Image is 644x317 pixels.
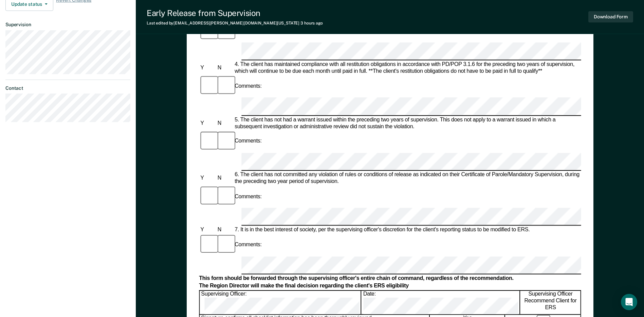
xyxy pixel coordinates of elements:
div: N [216,175,233,182]
div: Early Release from Supervision [147,8,323,18]
dt: Contact [5,85,130,91]
div: The Region Director will make the final decision regarding the client's ERS eligibility [199,282,581,289]
div: Comments: [233,241,263,248]
div: Supervising Officer: [200,291,361,314]
div: Y [199,65,216,71]
span: 3 hours ago [300,21,323,26]
div: Y [199,120,216,127]
div: Y [199,175,216,182]
div: Date: [362,291,520,314]
div: N [216,227,233,233]
div: N [216,120,233,127]
div: 6. The client has not committed any violation of rules or conditions of release as indicated on t... [233,171,581,185]
div: N [216,65,233,71]
div: Supervising Officer Recommend Client for ERS [520,291,581,314]
div: Open Intercom Messenger [621,294,637,310]
div: Y [199,227,216,233]
div: Comments: [233,83,263,90]
button: Download Form [588,11,633,22]
div: 7. It is in the best interest of society, per the supervising officer's discretion for the client... [233,227,581,233]
div: 4. The client has maintained compliance with all restitution obligations in accordance with PD/PO... [233,61,581,75]
div: Comments: [233,138,263,145]
div: This form should be forwarded through the supervising officer's entire chain of command, regardle... [199,275,581,282]
div: 5. The client has not had a warrant issued within the preceding two years of supervision. This do... [233,116,581,130]
div: Last edited by [EMAIL_ADDRESS][PERSON_NAME][DOMAIN_NAME][US_STATE] [147,21,323,26]
dt: Supervision [5,22,130,28]
div: Comments: [233,193,263,200]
